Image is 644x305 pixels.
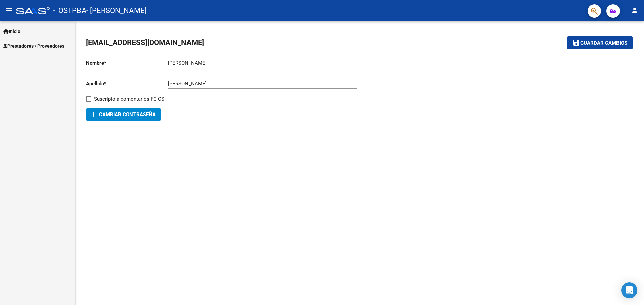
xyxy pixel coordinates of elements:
[3,42,64,50] span: Prestadores / Proveedores
[94,95,164,103] span: Suscripto a comentarios FC OS
[90,111,98,119] mat-icon: add
[3,28,20,35] span: Inicio
[86,3,147,18] span: - [PERSON_NAME]
[631,6,639,14] mat-icon: person
[86,108,161,121] button: Cambiar Contraseña
[86,80,168,87] p: Apellido
[53,3,86,18] span: - OSTPBA
[621,282,637,298] div: Open Intercom Messenger
[86,59,168,67] p: Nombre
[580,40,627,46] span: Guardar cambios
[5,6,13,14] mat-icon: menu
[567,36,633,49] button: Guardar cambios
[572,39,580,47] mat-icon: save
[91,111,156,118] span: Cambiar Contraseña
[86,38,204,47] span: [EMAIL_ADDRESS][DOMAIN_NAME]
